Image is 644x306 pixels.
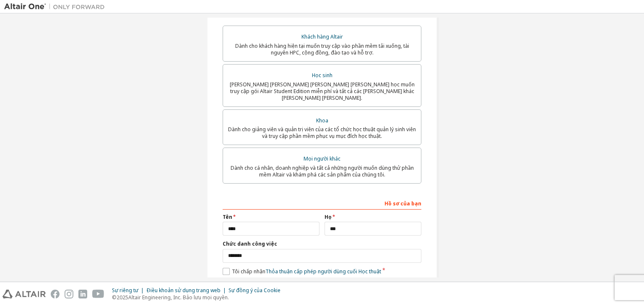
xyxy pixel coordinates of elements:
img: altair_logo.svg [3,290,46,298]
font: Thỏa thuận cấp phép người dùng cuối [265,268,357,275]
font: Sự đồng ý của Cookie [229,287,280,294]
img: facebook.svg [51,290,60,298]
font: Khách hàng Altair [301,33,343,40]
font: Chức danh công việc [223,240,277,247]
font: Khoa [316,117,328,124]
font: Mọi người khác [304,155,340,162]
font: Tên [223,213,232,220]
img: youtube.svg [92,290,104,298]
font: Họ [325,213,332,220]
font: Dành cho cá nhân, doanh nghiệp và tất cả những người muốn dùng thử phần mềm Altair và khám phá cá... [231,164,414,178]
font: Sự riêng tư [112,287,138,294]
font: Tôi chấp nhận [232,268,265,275]
font: 2025 [117,294,128,301]
font: [PERSON_NAME] [PERSON_NAME] [PERSON_NAME] [PERSON_NAME] học muốn truy cập gói Altair Student Edit... [230,81,415,101]
img: linkedin.svg [78,290,87,298]
font: Dành cho giảng viên và quản trị viên của các tổ chức học thuật quản lý sinh viên và truy cập phần... [228,126,416,140]
font: Hồ sơ của bạn [384,200,421,207]
font: Altair Engineering, Inc. Bảo lưu mọi quyền. [128,294,229,301]
img: instagram.svg [65,290,73,298]
font: © [112,294,117,301]
font: Học sinh [312,72,332,79]
font: Học thuật [358,268,381,275]
font: Điều khoản sử dụng trang web [146,287,221,294]
font: Dành cho khách hàng hiện tại muốn truy cập vào phần mềm tải xuống, tài nguyên HPC, cộng đồng, đào... [235,42,409,56]
img: Altair One [4,3,109,11]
